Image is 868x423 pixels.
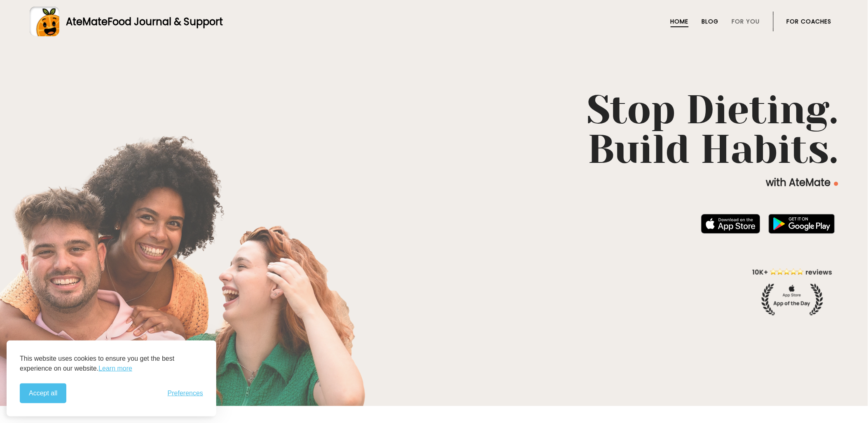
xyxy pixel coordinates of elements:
[787,18,832,25] a: For Coaches
[98,364,132,374] a: Learn more
[746,267,838,315] img: home-hero-appoftheday.png
[108,15,223,28] span: Food Journal & Support
[30,7,838,36] a: AteMateFood Journal & Support
[20,354,203,374] p: This website uses cookies to ensure you get the best experience on our website.
[168,390,203,397] button: Toggle preferences
[59,14,223,29] div: AteMate
[769,214,835,234] img: badge-download-google.png
[732,18,760,25] a: For You
[702,18,719,25] a: Blog
[20,383,66,403] button: Accept all cookies
[30,90,838,169] h1: Stop Dieting. Build Habits.
[671,18,689,25] a: Home
[701,214,760,234] img: badge-download-apple.svg
[168,390,203,397] span: Preferences
[30,176,838,189] p: with AteMate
